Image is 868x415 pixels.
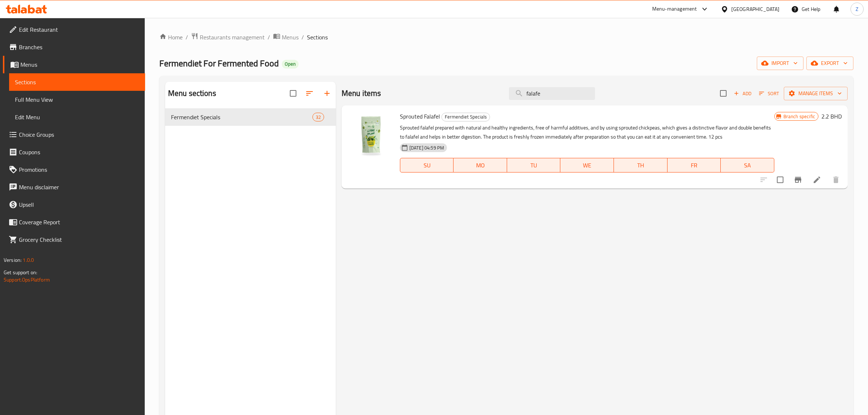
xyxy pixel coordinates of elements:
[403,160,451,171] span: SU
[159,55,279,71] span: Fermendiet For Fermented Food
[731,88,754,99] button: Add
[763,59,798,68] span: import
[721,158,774,172] button: SA
[509,87,595,100] input: search
[168,88,216,99] h2: Menu sections
[400,123,774,141] p: Sprouted falafel prepared with natural and healthy ingredients, free of harmful additives, and by...
[3,196,145,213] a: Upsell
[733,89,752,98] span: Add
[282,61,299,67] span: Open
[19,43,139,51] span: Branches
[15,113,139,121] span: Edit Menu
[3,231,145,248] a: Grocery Checklist
[670,160,718,171] span: FR
[560,158,614,172] button: WE
[282,60,299,69] div: Open
[301,33,304,42] li: /
[159,32,853,42] nav: breadcrumb
[716,86,731,101] span: Select section
[4,255,22,265] span: Version:
[731,5,779,13] div: [GEOGRAPHIC_DATA]
[652,5,697,13] div: Menu-management
[19,130,139,139] span: Choice Groups
[790,89,842,98] span: Manage items
[171,113,312,121] span: Fermendiet Specials
[15,95,139,104] span: Full Menu View
[442,113,490,121] span: Fermendiet Specials
[4,275,50,284] a: Support.OpsPlatform
[856,5,859,13] span: Z
[3,143,145,161] a: Coupons
[731,88,754,99] span: Add item
[806,57,853,70] button: export
[285,86,301,101] span: Select all sections
[307,33,328,42] span: Sections
[456,160,504,171] span: MO
[821,111,842,121] h6: 2.2 BHD
[312,113,324,121] div: items
[19,25,139,34] span: Edit Restaurant
[724,160,771,171] span: SA
[159,33,183,42] a: Home
[23,255,34,265] span: 1.0.0
[273,32,299,42] a: Menus
[3,178,145,196] a: Menu disclaimer
[757,57,803,70] button: import
[15,78,139,86] span: Sections
[19,165,139,174] span: Promotions
[191,32,265,42] a: Restaurants management
[781,113,818,120] span: Branch specific
[812,59,848,68] span: export
[3,38,145,56] a: Branches
[3,213,145,231] a: Coverage Report
[342,88,381,99] h2: Menu items
[406,144,447,151] span: [DATE] 04:59 PM
[563,160,611,171] span: WE
[827,171,845,189] button: delete
[3,126,145,143] a: Choice Groups
[186,33,188,42] li: /
[813,175,821,184] a: Edit menu item
[301,85,318,102] span: Sort sections
[200,33,265,42] span: Restaurants management
[3,161,145,178] a: Promotions
[20,60,139,69] span: Menus
[667,158,721,172] button: FR
[617,160,665,171] span: TH
[400,111,440,122] span: Sprouted Falafel
[165,105,336,129] nav: Menu sections
[759,89,779,98] span: Sort
[789,171,807,189] button: Branch-specific-item
[282,33,299,42] span: Menus
[3,21,145,38] a: Edit Restaurant
[318,85,336,102] button: Add section
[165,108,336,126] div: Fermendiet Specials32
[19,183,139,191] span: Menu disclaimer
[754,88,784,99] span: Sort items
[9,91,145,108] a: Full Menu View
[19,235,139,244] span: Grocery Checklist
[9,108,145,126] a: Edit Menu
[347,111,394,158] img: Sprouted Falafel
[510,160,558,171] span: TU
[19,200,139,209] span: Upsell
[507,158,561,172] button: TU
[757,88,781,99] button: Sort
[9,73,145,91] a: Sections
[19,148,139,156] span: Coupons
[268,33,270,42] li: /
[441,113,490,121] div: Fermendiet Specials
[3,56,145,73] a: Menus
[772,172,788,187] span: Select to update
[4,268,37,277] span: Get support on:
[614,158,667,172] button: TH
[454,158,507,172] button: MO
[313,114,324,121] span: 32
[19,218,139,226] span: Coverage Report
[400,158,454,172] button: SU
[784,87,848,100] button: Manage items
